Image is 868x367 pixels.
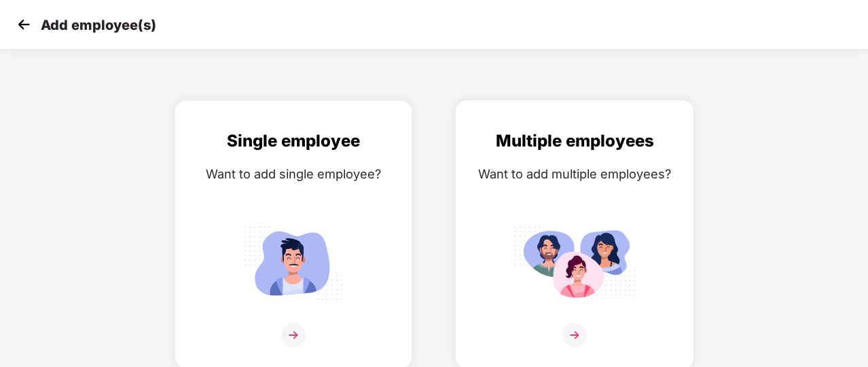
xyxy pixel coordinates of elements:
img: svg+xml;base64,PHN2ZyB4bWxucz0iaHR0cDovL3d3dy53My5vcmcvMjAwMC9zdmciIHdpZHRoPSIzNiIgaGVpZ2h0PSIzNi... [281,323,306,347]
div: Multiple employees [470,128,679,154]
img: svg+xml;base64,PHN2ZyB4bWxucz0iaHR0cDovL3d3dy53My5vcmcvMjAwMC9zdmciIHdpZHRoPSIzNiIgaGVpZ2h0PSIzNi... [562,323,587,347]
img: svg+xml;base64,PHN2ZyB4bWxucz0iaHR0cDovL3d3dy53My5vcmcvMjAwMC9zdmciIGlkPSJTaW5nbGVfZW1wbG95ZWUiIH... [232,220,355,305]
div: Single employee [189,128,398,154]
img: svg+xml;base64,PHN2ZyB4bWxucz0iaHR0cDovL3d3dy53My5vcmcvMjAwMC9zdmciIHdpZHRoPSIzMCIgaGVpZ2h0PSIzMC... [14,14,34,35]
p: Add employee(s) [41,17,156,33]
div: Want to add single employee? [189,164,398,184]
div: Want to add multiple employees? [470,164,679,184]
img: svg+xml;base64,PHN2ZyB4bWxucz0iaHR0cDovL3d3dy53My5vcmcvMjAwMC9zdmciIGlkPSJNdWx0aXBsZV9lbXBsb3llZS... [513,220,636,305]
